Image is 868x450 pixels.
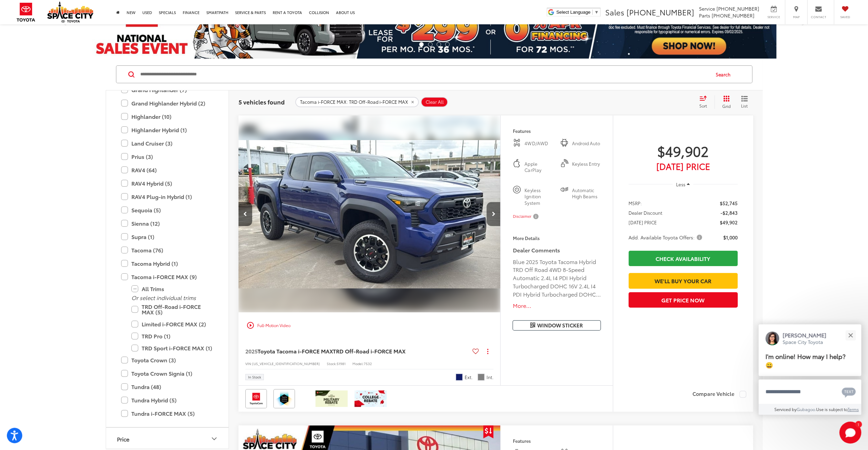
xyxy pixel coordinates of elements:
[673,178,693,190] button: Less
[765,352,845,369] span: I'm online! How may I help? 😀
[487,349,488,354] span: dropdown dots
[315,390,348,407] img: /static/brand-toyota/National_Assets/toyota-military-rebate.jpeg?height=48
[513,246,600,254] h5: Dealer Comments
[131,301,213,318] label: TRD Off-Road i-FORCE MAX (5)
[121,191,213,203] label: RAV4 Plug-in Hybrid (1)
[121,177,213,189] label: RAV4 Hybrid (5)
[121,151,213,163] label: Prius (3)
[131,342,213,354] label: TRD Sport i-FORCE MAX (1)
[354,390,387,407] img: /static/brand-toyota/National_Assets/toyota-college-grad.jpeg?height=48
[843,328,858,342] button: Close
[839,422,861,443] svg: Start Chat
[245,361,252,366] span: VIN:
[572,161,601,173] span: Keyless Entry
[811,15,826,19] span: Contact
[712,12,754,19] span: [PHONE_NUMBER]
[121,231,213,243] label: Supra (1)
[327,361,337,366] span: Stock:
[759,379,861,404] textarea: Type your message
[839,422,861,443] button: Toggle Chat Window
[121,111,213,123] label: Highlander (10)
[364,361,372,366] span: 7532
[333,347,405,355] span: TRD Off-Road i-FORCE MAX
[692,391,746,398] label: Compare Vehicle
[605,7,624,17] span: Sales
[295,97,419,107] button: remove Tacoma%20i-FORCE%20MAX: TRD%20Off-Road%20i-FORCE%20MAX
[524,140,553,147] span: 4WD/AWD
[699,5,715,12] span: Service
[238,115,501,312] div: 2025 Toyota Tacoma i-FORCE MAX TRD Off-Road i-FORCE MAX 2
[238,98,285,106] span: 5 vehicles found
[121,164,213,176] label: RAV4 (64)
[513,258,600,299] div: Blue 2025 Toyota Tacoma Hybrid TRD Off Road 4WD 8-Speed Automatic 2.4L I4 PDI Hybrid Turbocharged...
[626,7,694,17] span: [PHONE_NUMBER]
[699,103,707,109] span: Sort
[796,406,816,412] a: Gubagoo.
[245,347,470,355] a: 2025Toyota Tacoma i-FORCE MAXTRD Off-Road i-FORCE MAX
[248,375,261,379] span: In Stock
[736,95,753,109] button: List View
[572,140,601,147] span: Android Auto
[857,423,859,426] span: 1
[782,331,826,339] p: [PERSON_NAME]
[140,66,709,83] input: Search by Make, Model, or Keyword
[481,345,493,357] button: Actions
[275,390,294,407] img: Toyota Safety Sense
[513,236,600,240] h4: More Details
[121,408,213,420] label: Tundra i-FORCE MAX (5)
[238,115,501,312] a: 2025 Toyota Tacoma TRD Off-Road 4WD Double Cab 5-ft bed2025 Toyota Tacoma TRD Off-Road 4WD Double...
[629,163,738,170] span: [DATE] Price
[121,124,213,136] label: Highlander Hybrid (1)
[629,234,704,241] button: Add. Available Toyota Offers:
[478,374,484,380] span: Boulder/Black Fabric W/Smoke Silver
[838,15,853,19] span: Saved
[629,251,738,266] a: Check Availability
[530,322,535,328] i: Window Sticker
[629,273,738,288] a: We'll Buy Your Car
[592,10,593,15] span: ​
[121,394,213,406] label: Tundra Hybrid (5)
[486,374,493,380] span: Int.
[210,435,218,443] div: Price
[121,354,213,366] label: Toyota Crown (3)
[47,1,93,23] img: Space City Toyota
[106,428,229,450] button: PricePrice
[524,187,553,206] span: Keyless Ignition System
[782,339,826,345] p: Space City Toyota
[131,318,213,330] label: Limited i-FORCE MAX (2)
[759,324,861,415] div: Close[PERSON_NAME]Space City ToyotaI'm online! How may I help? 😀Type your messageChat with SMSSen...
[537,322,583,329] span: Window Sticker
[699,12,710,19] span: Parts
[483,425,493,438] span: Get Price Drop Alert
[721,209,738,216] span: -$2,843
[121,381,213,393] label: Tundra (48)
[245,347,258,355] span: 2025
[816,406,847,412] span: Use is subject to
[847,406,859,412] a: Terms
[629,142,738,159] span: $49,902
[766,15,781,19] span: Service
[238,202,252,226] button: Previous image
[840,384,858,399] button: Chat with SMS
[352,361,364,366] span: Model:
[556,10,599,15] a: Select Language​
[421,97,448,107] button: Clear All
[714,95,736,109] button: Grid View
[513,214,531,219] span: Disclaimer
[426,99,444,105] span: Clear All
[629,209,662,216] span: Dealer Discount
[722,103,731,109] span: Grid
[121,97,213,109] label: Grand Highlander Hybrid (2)
[556,10,591,15] span: Select Language
[121,258,213,270] label: Tacoma Hybrid (1)
[513,438,600,443] h4: Features
[258,347,333,355] span: Toyota Tacoma i-FORCE MAX
[524,161,553,173] span: Apple CarPlay
[131,283,213,295] label: All Trims
[629,200,642,207] span: MSRP:
[117,436,129,442] div: Price
[629,234,703,241] span: Add. Available Toyota Offers:
[456,374,463,380] span: Blue Crush Metallic
[774,406,796,412] span: Serviced by
[252,361,320,366] span: [US_VEHICLE_IDENTIFICATION_NUMBER]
